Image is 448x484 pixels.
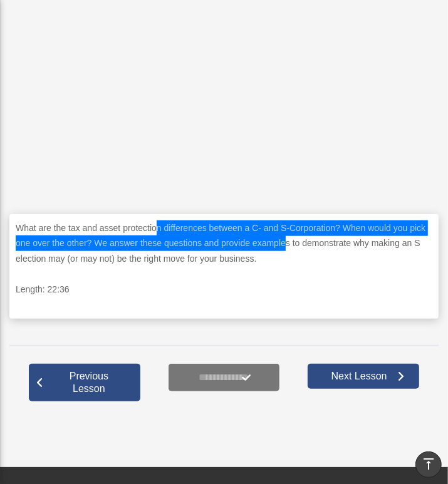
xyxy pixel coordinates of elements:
[321,370,397,383] span: Next Lesson
[16,220,432,267] p: What are the tax and asset protection differences between a C- and S-Corporation? When would you ...
[29,364,140,401] a: Previous Lesson
[308,364,419,389] a: Next Lesson
[16,282,432,297] p: Length: 22:36
[44,370,134,395] span: Previous Lesson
